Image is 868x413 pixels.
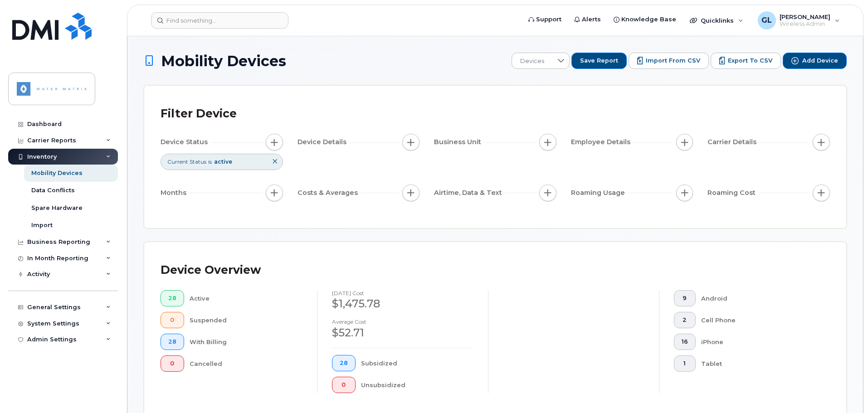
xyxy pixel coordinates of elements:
[208,158,212,165] span: is
[674,334,696,350] button: 16
[711,53,781,69] button: Export to CSV
[332,377,356,393] button: 0
[674,290,696,306] button: 9
[161,258,261,282] div: Device Overview
[161,102,237,126] div: Filter Device
[682,338,688,345] span: 16
[168,316,176,324] span: 0
[646,57,700,65] span: Import from CSV
[161,312,184,328] button: 0
[340,381,348,389] span: 0
[802,57,838,65] span: Add Device
[332,296,473,311] div: $1,475.78
[190,334,303,350] div: With Billing
[571,188,628,198] span: Roaming Usage
[161,137,210,147] span: Device Status
[580,57,618,65] span: Save Report
[434,137,484,147] span: Business Unit
[571,53,627,69] button: Save Report
[190,355,303,372] div: Cancelled
[707,188,758,198] span: Roaming Cost
[728,57,772,65] span: Export to CSV
[701,312,816,328] div: Cell Phone
[332,290,473,296] h4: [DATE] cost
[674,355,696,372] button: 1
[571,137,633,147] span: Employee Details
[168,295,176,302] span: 28
[682,360,688,367] span: 1
[332,325,473,340] div: $52.71
[629,53,709,69] button: Import from CSV
[512,53,552,69] span: Devices
[682,316,688,324] span: 2
[340,360,348,367] span: 28
[701,355,816,372] div: Tablet
[161,334,184,350] button: 28
[190,312,303,328] div: Suspended
[434,188,505,198] span: Airtime, Data & Text
[167,158,206,165] span: Current Status
[297,137,349,147] span: Device Details
[707,137,759,147] span: Carrier Details
[361,355,474,371] div: Subsidized
[783,53,847,69] button: Add Device
[701,334,816,350] div: iPhone
[214,158,232,165] span: active
[297,188,361,198] span: Costs & Averages
[682,295,688,302] span: 9
[332,355,356,371] button: 28
[161,290,184,306] button: 28
[168,338,176,345] span: 28
[161,188,189,198] span: Months
[332,319,473,325] h4: Average cost
[674,312,696,328] button: 2
[161,53,286,69] span: Mobility Devices
[701,290,816,306] div: Android
[168,360,176,367] span: 0
[190,290,303,306] div: Active
[361,377,474,393] div: Unsubsidized
[161,355,184,372] button: 0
